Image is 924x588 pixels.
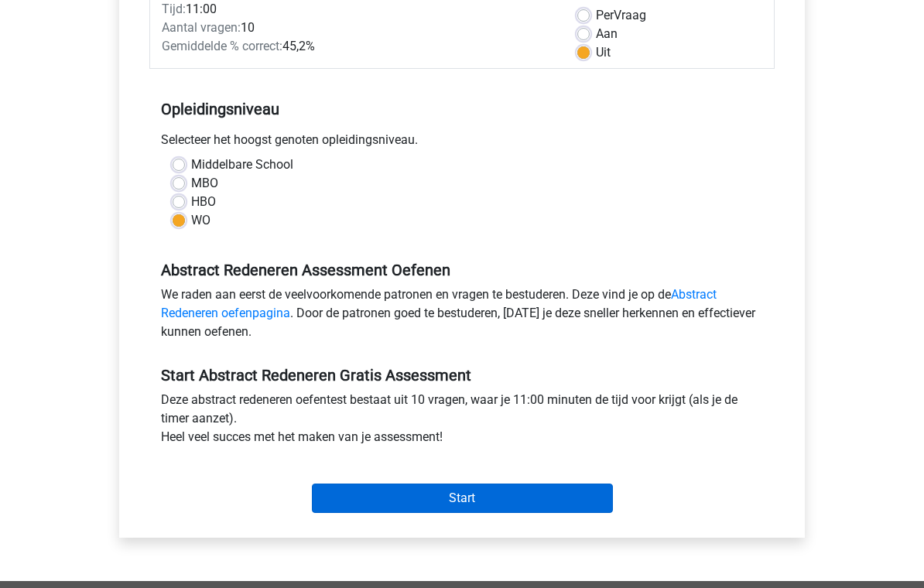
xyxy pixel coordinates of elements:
div: 10 [150,19,566,37]
span: Tijd: [162,2,186,16]
span: Gemiddelde % correct: [162,39,282,53]
div: 45,2% [150,37,566,56]
div: We raden aan eerst de veelvoorkomende patronen en vragen te bestuderen. Deze vind je op de . Door... [149,285,775,347]
h5: Opleidingsniveau [161,94,763,125]
div: Selecteer het hoogst genoten opleidingsniveau. [149,131,775,156]
span: Per [596,8,614,22]
h5: Start Abstract Redeneren Gratis Assessment [161,366,763,385]
label: Middelbare School [191,156,293,174]
label: Aan [596,25,618,43]
span: Aantal vragen: [162,20,241,35]
label: WO [191,211,210,230]
label: Vraag [596,6,646,25]
input: Start [312,484,613,513]
h5: Abstract Redeneren Assessment Oefenen [161,261,763,279]
label: MBO [191,174,218,193]
label: Uit [596,43,611,62]
div: Deze abstract redeneren oefentest bestaat uit 10 vragen, waar je 11:00 minuten de tijd voor krijg... [149,391,775,453]
label: HBO [191,193,216,211]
